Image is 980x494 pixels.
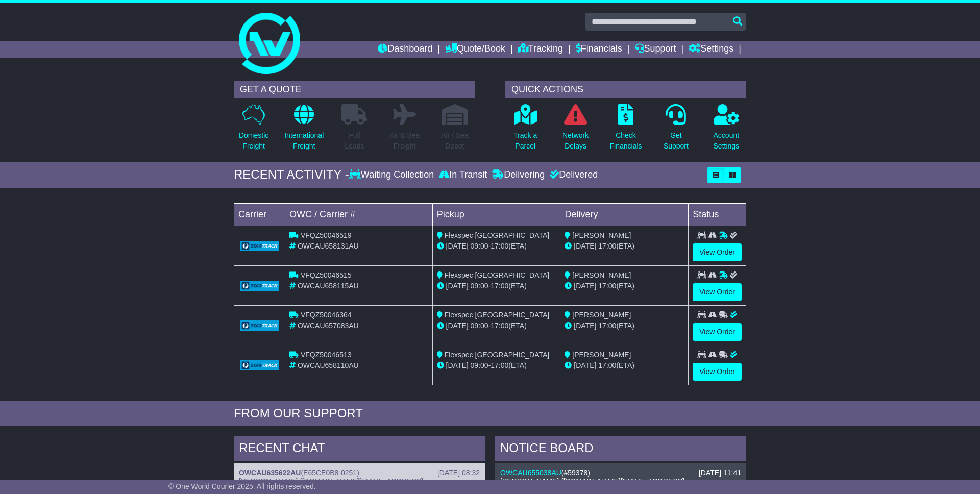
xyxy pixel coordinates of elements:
img: GetCarrierServiceLogo [240,281,279,291]
span: 17:00 [598,242,616,250]
td: OWC / Carrier # [285,203,433,226]
div: (ETA) [565,320,684,331]
a: AccountSettings [713,104,740,157]
p: Domestic Freight [239,130,268,152]
p: Air / Sea Depot [441,130,469,152]
p: Account Settings [714,130,740,152]
span: 17:00 [598,361,616,369]
img: GetCarrierServiceLogo [240,360,279,370]
div: ( ) [500,468,741,477]
span: [DATE] [446,242,469,250]
p: Get Support [664,130,689,152]
span: OWCAU658115AU [298,282,359,290]
a: View Order [693,323,742,341]
div: Waiting Collection [349,169,436,181]
span: 17:00 [491,322,508,330]
p: Track a Parcel [513,130,537,152]
span: [PERSON_NAME] [572,231,631,239]
a: View Order [693,243,742,261]
div: NOTICE BOARD [495,436,746,463]
div: (ETA) [565,360,684,371]
span: Flexspec [GEOGRAPHIC_DATA] [445,271,550,279]
div: (ETA) [565,281,684,291]
a: Support [635,41,676,58]
span: [DATE] [574,242,596,250]
span: [PERSON_NAME] [572,271,631,279]
div: - (ETA) [437,241,556,252]
div: QUICK ACTIONS [505,81,746,98]
span: 09:00 [471,322,488,330]
div: - (ETA) [437,281,556,291]
span: [DATE] [574,361,596,369]
div: Delivered [547,169,598,181]
a: OWCAU635622AU [239,468,301,477]
span: VFQZ50046515 [301,271,352,279]
div: (ETA) [565,241,684,252]
a: Quote/Book [445,41,505,58]
span: [DATE] [446,282,469,290]
a: DomesticFreight [238,104,269,157]
span: 17:00 [491,242,508,250]
a: NetworkDelays [562,104,589,157]
span: [PERSON_NAME] ([DOMAIN_NAME][EMAIL_ADDRESS][DOMAIN_NAME]) [500,477,684,494]
div: - (ETA) [437,320,556,331]
a: OWCAU655038AU [500,468,561,477]
span: OWCAU657083AU [298,322,359,330]
a: Track aParcel [513,104,537,157]
a: Tracking [518,41,563,58]
p: Full Loads [341,130,367,152]
p: Air & Sea Freight [389,130,420,152]
td: Pickup [432,203,560,226]
a: Settings [689,41,733,58]
p: Network Delays [562,130,589,152]
span: [PERSON_NAME] ([DOMAIN_NAME][EMAIL_ADDRESS][DOMAIN_NAME]) [239,477,423,494]
img: GetCarrierServiceLogo [240,241,279,251]
div: [DATE] 11:41 [699,468,741,477]
div: RECENT CHAT [234,436,485,463]
p: International Freight [284,130,324,152]
a: CheckFinancials [609,104,643,157]
span: Flexspec [GEOGRAPHIC_DATA] [445,351,550,359]
div: [DATE] 08:32 [437,468,480,477]
span: OWCAU658110AU [298,361,359,369]
div: RECENT ACTIVITY - [234,167,349,182]
div: GET A QUOTE [234,81,475,98]
a: View Order [693,283,742,301]
a: Dashboard [378,41,432,58]
span: Flexspec [GEOGRAPHIC_DATA] [445,231,550,239]
span: VFQZ50046519 [301,231,352,239]
span: VFQZ50046364 [301,311,352,319]
span: [DATE] [574,282,596,290]
span: [DATE] [446,361,469,369]
span: 17:00 [598,322,616,330]
span: [DATE] [574,322,596,330]
span: [DATE] [446,322,469,330]
span: 17:00 [598,282,616,290]
td: Status [689,203,746,226]
a: InternationalFreight [284,104,324,157]
span: E65CE0B8-0251 [303,468,357,477]
div: Delivering [489,169,547,181]
td: Delivery [560,203,689,226]
span: 17:00 [491,361,508,369]
p: Check Financials [610,130,642,152]
span: #59378 [564,468,588,477]
span: 17:00 [491,282,508,290]
span: 09:00 [471,282,488,290]
span: Flexspec [GEOGRAPHIC_DATA] [445,311,550,319]
span: OWCAU658131AU [298,242,359,250]
div: In Transit [436,169,489,181]
div: FROM OUR SUPPORT [234,406,746,421]
a: Financials [576,41,622,58]
div: - (ETA) [437,360,556,371]
div: ( ) [239,468,480,477]
span: 09:00 [471,361,488,369]
span: 09:00 [471,242,488,250]
a: View Order [693,363,742,381]
a: GetSupport [663,104,689,157]
span: [PERSON_NAME] [572,351,631,359]
span: © One World Courier 2025. All rights reserved. [168,482,316,490]
td: Carrier [234,203,285,226]
img: GetCarrierServiceLogo [240,320,279,331]
span: VFQZ50046513 [301,351,352,359]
